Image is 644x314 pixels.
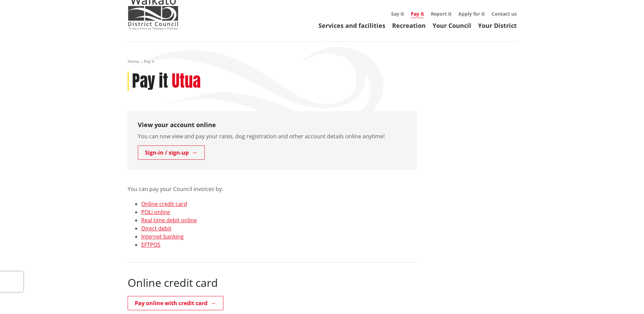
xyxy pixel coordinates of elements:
[132,71,168,91] h1: Pay it
[458,11,485,17] a: Apply for it
[138,121,407,129] h3: View your account online
[141,241,161,248] a: EFTPOS
[392,21,426,30] a: Recreation
[141,216,197,224] a: Real time debit online
[613,285,637,310] iframe: Messenger Launcher
[128,59,517,65] nav: breadcrumb
[431,11,452,17] a: Report it
[478,21,517,30] a: Your District
[318,21,385,30] a: Services and facilities
[138,145,205,160] a: Sign-in / sign-up
[141,200,187,208] a: Online credit card
[128,58,139,64] a: Home
[141,233,184,240] a: Internet banking
[144,58,154,64] span: Pay it
[141,225,171,232] a: Direct debit
[391,11,404,17] a: Say it
[138,132,407,140] p: You can now view and pay your rates, dog registration and other account details online anytime!
[128,276,417,289] h2: Online credit card
[411,11,424,18] a: Pay it
[172,71,201,91] h2: Utua
[433,21,471,30] a: Your Council
[128,296,223,310] a: Pay online with credit card
[128,177,417,193] p: You can pay your Council invoices by:
[492,11,517,17] a: Contact us
[141,208,170,216] a: POLi online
